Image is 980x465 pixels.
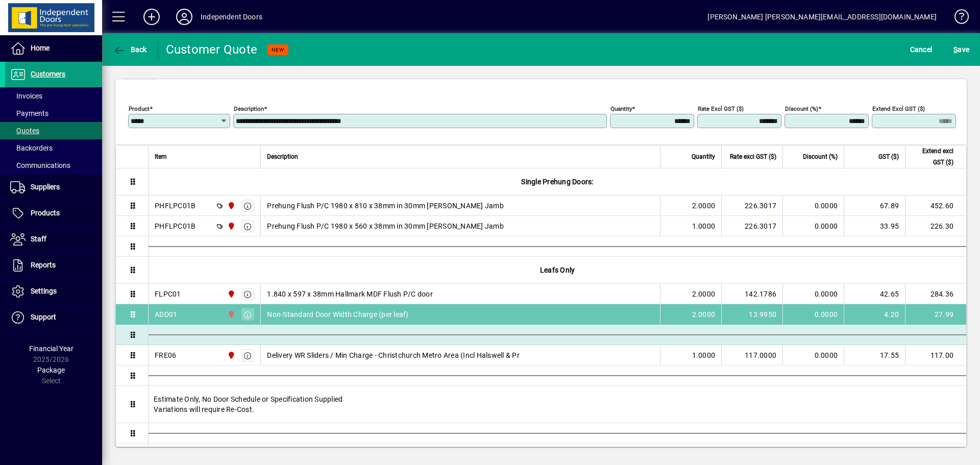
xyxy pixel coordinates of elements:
[113,45,147,54] span: Back
[5,201,102,226] a: Products
[31,235,46,243] span: Staff
[168,8,201,26] button: Profile
[10,144,53,152] span: Backorders
[905,284,966,304] td: 284.36
[785,105,818,112] mat-label: Discount (%)
[31,183,60,191] span: Suppliers
[267,201,504,211] span: Prehung Flush P/C 1980 x 810 x 38mm in 30mm [PERSON_NAME] Jamb
[782,345,844,365] td: 0.0000
[953,45,958,54] span: S
[10,92,42,100] span: Invoices
[728,289,776,299] div: 142.1786
[267,151,298,162] span: Description
[782,216,844,236] td: 0.0000
[149,386,966,423] div: Estimate Only, No Door Schedule or Specification Supplied Variations will require Re-Cost.
[5,122,102,139] a: Quotes
[5,279,102,304] a: Settings
[910,41,933,58] span: Cancel
[155,201,195,211] div: PHFLPC01B
[272,46,284,53] span: NEW
[692,151,715,162] span: Quantity
[129,105,150,112] mat-label: Product
[951,40,972,59] button: Save
[31,287,57,295] span: Settings
[844,195,905,216] td: 67.89
[728,221,776,231] div: 226.3017
[692,221,716,231] span: 1.0000
[225,200,236,211] span: Christchurch
[905,345,966,365] td: 117.00
[10,109,48,117] span: Payments
[37,366,65,374] span: Package
[730,151,776,162] span: Rate excl GST ($)
[947,2,967,35] a: Knowledge Base
[5,139,102,157] a: Backorders
[844,345,905,365] td: 17.55
[782,195,844,216] td: 0.0000
[234,105,264,112] mat-label: Description
[878,151,899,162] span: GST ($)
[149,168,966,195] div: Single Prehung Doors:
[102,40,158,59] app-page-header-button: Back
[267,221,504,231] span: Prehung Flush P/C 1980 x 560 x 38mm in 30mm [PERSON_NAME] Jamb
[110,40,150,59] button: Back
[10,161,70,169] span: Communications
[707,9,937,25] div: [PERSON_NAME] [PERSON_NAME][EMAIL_ADDRESS][DOMAIN_NAME]
[782,284,844,304] td: 0.0000
[31,209,60,217] span: Products
[692,201,716,211] span: 2.0000
[5,105,102,122] a: Payments
[31,313,56,321] span: Support
[908,40,935,59] button: Cancel
[10,127,39,135] span: Quotes
[912,145,953,168] span: Extend excl GST ($)
[29,345,73,353] span: Financial Year
[225,221,236,232] span: Christchurch
[155,289,181,299] div: FLPC01
[155,151,167,162] span: Item
[692,350,716,360] span: 1.0000
[698,105,744,112] mat-label: Rate excl GST ($)
[728,201,776,211] div: 226.3017
[155,350,176,360] div: FRE06
[5,157,102,174] a: Communications
[123,61,158,80] button: Close
[31,261,56,269] span: Reports
[692,289,716,299] span: 2.0000
[135,8,168,26] button: Add
[166,41,258,58] div: Customer Quote
[155,221,195,231] div: PHFLPC01B
[5,87,102,105] a: Invoices
[5,36,102,61] a: Home
[610,105,632,112] mat-label: Quantity
[872,105,925,112] mat-label: Extend excl GST ($)
[225,350,236,361] span: Christchurch
[225,288,236,300] span: Christchurch
[905,216,966,236] td: 226.30
[5,175,102,200] a: Suppliers
[31,70,65,78] span: Customers
[267,350,520,360] span: Delivery WR Sliders / Min Charge - Christchurch Metro Area (Incl Halswell & Pr
[149,257,966,283] div: Leafs Only
[803,151,838,162] span: Discount (%)
[201,9,262,25] div: Independent Doors
[844,284,905,304] td: 42.65
[728,350,776,360] div: 117.0000
[5,253,102,278] a: Reports
[5,305,102,330] a: Support
[953,41,969,58] span: ave
[31,44,50,52] span: Home
[5,227,102,252] a: Staff
[844,216,905,236] td: 33.95
[267,289,433,299] span: 1.840 x 597 x 38mm Hallmark MDF Flush P/C door
[905,195,966,216] td: 452.60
